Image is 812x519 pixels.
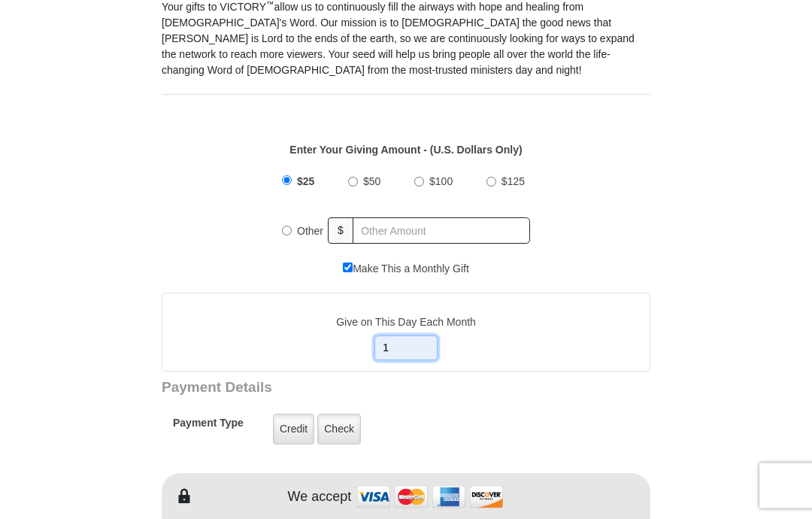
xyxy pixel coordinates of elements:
h4: We accept [288,490,352,506]
span: $ [328,218,353,244]
span: $25 [297,176,314,188]
label: Make This a Monthly Gift [343,262,469,278]
span: $125 [501,176,525,188]
h3: Payment Details [162,380,545,397]
strong: Enter Your Giving Amount - (U.S. Dollars Only) [289,144,522,156]
span: $100 [429,176,453,188]
label: Credit [273,414,314,445]
input: Other Amount [353,218,530,244]
img: credit cards accepted [355,481,505,514]
input: Make This a Monthly Gift [343,263,353,273]
span: $50 [363,176,380,188]
h5: Payment Type [173,417,244,438]
label: Give on This Day Each Month [176,315,637,331]
span: Other [297,226,323,238]
label: Check [317,414,361,445]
